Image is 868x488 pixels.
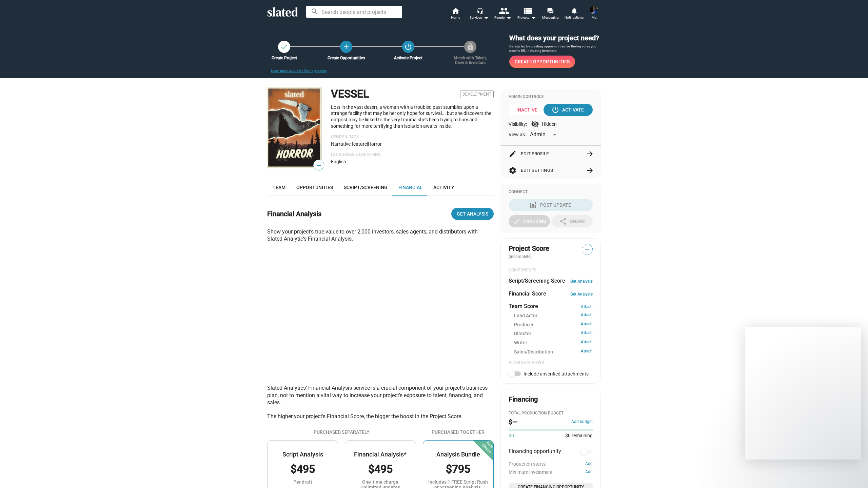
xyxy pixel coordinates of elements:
span: Producer [514,322,534,328]
a: Opportunities [291,179,338,196]
mat-icon: post_add [529,201,537,209]
dt: Financial Score [509,290,546,297]
span: $0 remaining [563,432,593,439]
a: Create Opportunities [340,41,352,53]
mat-icon: arrow_drop_down [505,14,513,22]
mat-icon: people [499,6,509,16]
mat-icon: arrow_forward [586,150,594,158]
mat-icon: check [512,217,520,225]
button: Services [467,7,491,22]
mat-icon: edit [509,150,517,158]
p: Lost in the vast desert, a woman with a troubled past stumbles upon a strange facility that may b... [331,104,494,129]
div: $495 [268,462,338,476]
mat-icon: visibility_off [531,120,539,128]
div: Alternate Views [509,360,593,366]
a: Notifications [562,7,586,22]
div: Total Production budget [509,411,593,416]
span: Me [592,14,596,22]
span: Inactive [509,104,550,116]
mat-icon: arrow_drop_down [482,14,490,22]
a: Messaging [538,7,562,22]
span: Activity [433,185,454,190]
a: Script/Screening [338,179,393,196]
mat-icon: notifications [571,7,577,14]
span: Get Analysis [457,208,488,220]
span: Horror [368,141,382,147]
div: Show your project's true value to over 2,000 investors, sales agents, and distributors with Slate... [267,228,494,243]
button: Projects [515,7,538,22]
button: Share [551,215,593,227]
span: Script/Screening [344,185,388,190]
button: Edit Settings [509,162,593,179]
a: Attach [581,340,593,346]
mat-icon: power_settings_new [404,43,412,51]
div: Create Project [262,56,307,60]
div: People [494,14,511,22]
mat-icon: home [451,7,459,15]
div: Financial Analysis* [345,451,415,458]
a: Attach [581,304,593,309]
a: Financial [393,179,428,196]
div: COMPONENTS [509,268,593,273]
div: Purchased Separately [311,429,372,435]
div: Purchased Together [423,429,494,435]
span: View as: [509,131,526,138]
span: Home [451,14,460,22]
span: Messaging [542,14,559,22]
iframe: Intercom live chat message [745,327,861,460]
span: $0 [509,432,514,439]
p: Languages & Locations [331,152,494,158]
div: Activate [553,104,584,116]
span: Director [514,330,531,337]
span: Financing opportunity [509,448,561,456]
span: English [331,159,346,164]
div: Create Opportunities [324,56,369,60]
a: Create Opportunities [509,56,575,68]
span: Financial [398,185,422,190]
div: Visibility: Hidden [509,120,593,128]
div: Best Choice [472,429,506,463]
div: Admin Controls [509,94,593,100]
div: The higher your project’s Financial Score, the bigger the boost in the Project Score. [267,413,494,420]
mat-icon: forum [547,7,553,14]
a: Attach [581,349,593,355]
a: Learn more about the listing process [271,69,327,73]
div: Slated Analytics’ Financial Analysis service is a crucial component of your project’s business pl... [267,384,494,406]
button: Tracking [509,215,550,227]
button: Edit Profile [509,146,593,162]
span: Development [460,90,494,98]
div: Share [559,215,585,227]
span: Projects [517,14,536,22]
div: Tracking [512,215,547,227]
div: Financing [509,395,538,404]
mat-icon: settings [509,166,517,175]
span: | [367,141,368,147]
a: Activity [428,179,460,196]
h2: financial Analysis [267,209,321,219]
a: Attach [581,312,593,319]
mat-icon: share [559,217,567,225]
div: Services [470,14,489,22]
a: Get Analysis [570,292,593,297]
span: — [582,245,592,254]
dt: Team Score [509,303,538,310]
button: Peter McCoubreyMe [586,5,602,22]
span: Project Score [509,244,549,253]
span: Sales/Distribution [514,349,553,355]
mat-icon: add [342,43,350,51]
span: Opportunities [296,185,333,190]
span: Create Opportunities [515,56,570,68]
span: Notifications [565,14,584,22]
p: Genre & Tags [331,135,494,140]
span: Production starts [509,461,546,467]
a: Get Analysis [451,208,494,220]
button: Activate Project [402,41,414,53]
h3: What does your project need? [509,34,601,43]
mat-icon: power_settings_new [551,106,559,114]
span: Include unverified attachments [524,371,589,377]
img: Peter McCoubrey [590,6,598,14]
a: Team [267,179,291,196]
span: Team [273,185,285,190]
input: Search people and projects [306,6,402,18]
div: Analysis Bundle [423,451,493,458]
